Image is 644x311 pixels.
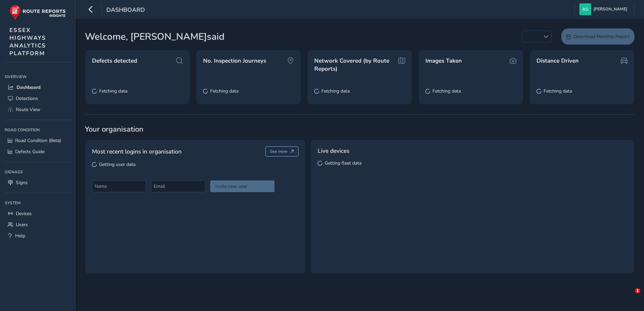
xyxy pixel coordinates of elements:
a: Dashboard [5,82,70,93]
span: Most recent logins in organisation [92,147,182,156]
span: Dashboard [17,84,40,91]
span: Getting user data [99,161,135,168]
span: Images Taken [425,57,462,65]
a: Route View [5,104,70,115]
a: Devices [5,208,70,219]
span: Defects detected [92,57,137,65]
span: Defects Guide [15,148,44,155]
iframe: Intercom live chat [621,288,637,304]
span: Road Condition (Beta) [15,137,61,144]
span: Users [16,221,28,228]
span: Route View [16,106,40,113]
span: No. Inspection Journeys [203,57,266,65]
span: Network Covered (by Route Reports) [314,57,396,73]
span: Signs [16,179,28,186]
span: Live devices [318,146,349,155]
span: Fetching data [99,88,127,94]
span: 1 [635,288,640,293]
span: Detections [16,95,38,102]
div: System [5,198,70,208]
div: Road Condition [5,125,70,135]
span: [PERSON_NAME] [593,3,627,15]
a: Detections [5,93,70,104]
span: Getting fleet data [325,160,361,166]
span: Distance Driven [537,57,579,65]
span: Fetching data [321,88,350,94]
a: Road Condition (Beta) [5,135,70,146]
a: Users [5,219,70,230]
img: rr logo [9,5,66,20]
div: Signage [5,167,70,177]
span: ESSEX HIGHWAYS ANALYTICS PLATFORM [9,26,46,57]
a: Help [5,230,70,241]
span: Welcome, [PERSON_NAME]said [85,30,225,44]
span: See more [270,149,288,154]
span: Devices [16,210,32,217]
span: Fetching data [544,88,572,94]
span: Your organisation [85,124,635,134]
img: diamond-layout [579,3,591,15]
div: Overview [5,72,70,82]
span: Dashboard [106,6,145,15]
button: [PERSON_NAME] [579,3,630,15]
span: Fetching data [432,88,461,94]
a: Defects Guide [5,146,70,157]
span: Fetching data [210,88,238,94]
input: Email [151,180,205,192]
a: Signs [5,177,70,188]
input: Name [92,180,146,192]
button: See more [265,146,299,157]
span: Help [15,233,25,239]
